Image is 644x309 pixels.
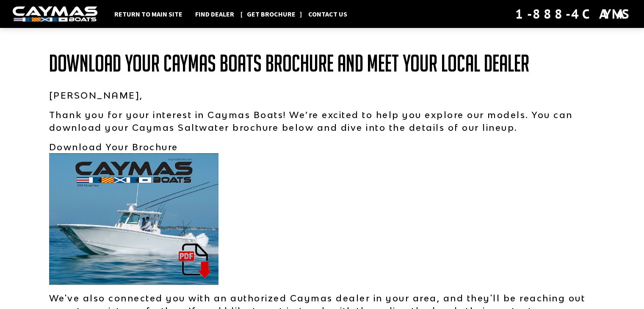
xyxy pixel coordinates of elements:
[49,89,595,102] p: [PERSON_NAME],
[49,51,595,76] h1: Download Your Caymas Boats Brochure and Meet Your Local Dealer
[191,8,238,19] a: Find Dealer
[49,153,218,285] img: Caymas-Saltwater-2024.jpg
[304,8,351,19] a: Contact Us
[49,108,595,134] p: Thank you for your interest in Caymas Boats! We’re excited to help you explore our models. You ca...
[243,8,300,19] a: Get Brochure
[49,213,218,223] a: Download brochure
[110,8,187,19] a: Return to main site
[515,5,631,23] div: 1-888-4CAYMAS
[13,6,97,22] img: white-logo-c9c8dbefe5ff5ceceb0f0178aa75bf4bb51f6bca0971e226c86eb53dfe498488.png
[49,142,178,152] strong: Download Your Brochure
